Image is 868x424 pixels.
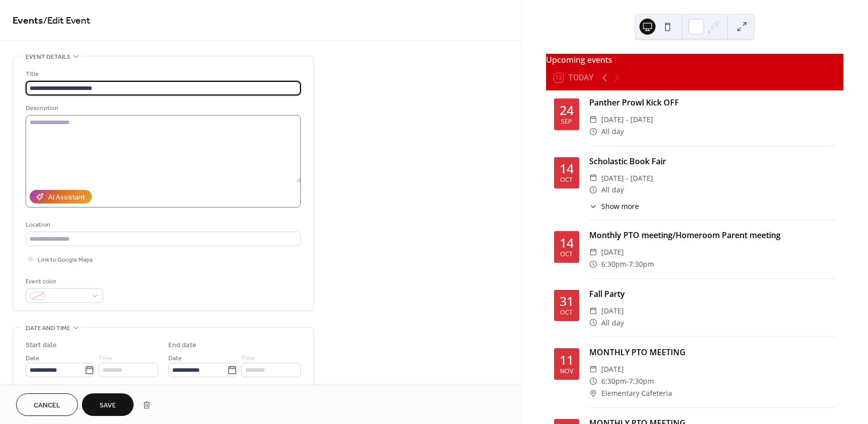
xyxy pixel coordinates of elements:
[30,190,92,203] button: AI Assistant
[601,363,624,375] span: [DATE]
[48,192,85,203] div: AI Assistant
[589,172,597,184] div: ​
[43,11,90,31] span: / Edit Event
[601,317,624,329] span: All day
[601,387,672,399] span: Elementary Cafeteria
[26,323,70,334] span: Date and time
[589,201,639,211] button: ​Show more
[589,126,597,138] div: ​
[601,201,639,211] span: Show more
[26,52,70,62] span: Event details
[626,375,629,387] span: -
[589,96,835,109] div: Panther Prowl Kick OFF
[560,237,574,249] div: 14
[629,258,654,270] span: 7:30pm
[82,393,134,416] button: Save
[589,201,597,211] div: ​
[589,258,597,270] div: ​
[38,255,93,265] span: Link to Google Maps
[560,354,574,366] div: 11
[26,220,299,230] div: Location
[560,177,573,183] div: Oct
[168,340,196,351] div: End date
[589,346,835,358] div: MONTHLY PTO MEETING
[629,375,654,387] span: 7:30pm
[601,258,626,270] span: 6:30pm
[601,172,653,184] span: [DATE] - [DATE]
[13,11,43,31] a: Events
[34,400,60,411] span: Cancel
[560,368,573,375] div: Nov
[589,305,597,317] div: ​
[589,114,597,126] div: ​
[560,295,574,307] div: 31
[546,54,843,66] div: Upcoming events
[561,119,572,125] div: Sep
[168,353,182,364] span: Date
[16,393,78,416] button: Cancel
[589,363,597,375] div: ​
[589,246,597,258] div: ​
[601,126,624,138] span: All day
[601,246,624,258] span: [DATE]
[26,340,57,351] div: Start date
[560,104,574,117] div: 24
[99,400,116,411] span: Save
[26,353,39,364] span: Date
[589,317,597,329] div: ​
[601,305,624,317] span: [DATE]
[626,258,629,270] span: -
[560,162,574,175] div: 14
[589,387,597,399] div: ​
[98,353,113,364] span: Time
[589,375,597,387] div: ​
[589,288,835,300] div: Fall Party
[560,309,573,316] div: Oct
[560,251,573,258] div: Oct
[601,375,626,387] span: 6:30pm
[589,229,835,241] div: Monthly PTO meeting/Homeroom Parent meeting
[601,184,624,196] span: All day
[589,155,835,167] div: Scholastic Book Fair
[241,353,255,364] span: Time
[26,69,299,79] div: Title
[26,103,299,114] div: Description
[601,114,653,126] span: [DATE] - [DATE]
[589,184,597,196] div: ​
[26,276,101,287] div: Event color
